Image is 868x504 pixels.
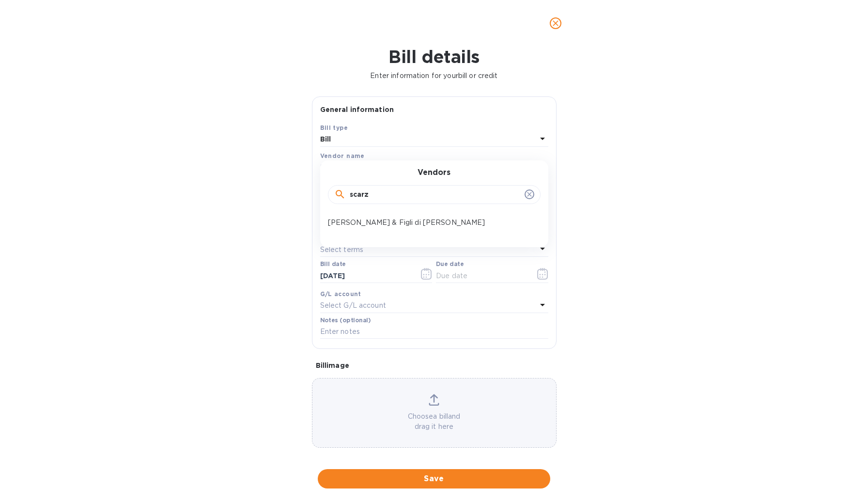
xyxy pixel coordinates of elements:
[320,245,364,255] p: Select terms
[320,300,386,311] p: Select G/L account
[320,162,388,173] p: Select vendor name
[320,317,371,323] label: Notes (optional)
[320,106,394,113] b: General information
[320,325,548,339] input: Enter notes
[320,135,331,143] b: Bill
[328,218,533,228] p: [PERSON_NAME] & Figli di [PERSON_NAME]
[436,268,527,283] input: Due date
[320,268,412,283] input: Select date
[8,47,860,67] h1: Bill details
[320,152,365,159] b: Vendor name
[8,71,860,81] p: Enter information for your bill or credit
[318,469,550,488] button: Save
[418,168,450,177] h3: Vendors
[320,290,361,298] b: G/L account
[312,411,556,432] p: Choose a bill and drag it here
[320,262,346,268] label: Bill date
[325,473,542,485] span: Save
[320,124,348,131] b: Bill type
[544,12,567,35] button: close
[436,262,464,268] label: Due date
[316,361,553,370] p: Bill image
[350,188,521,202] input: Search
